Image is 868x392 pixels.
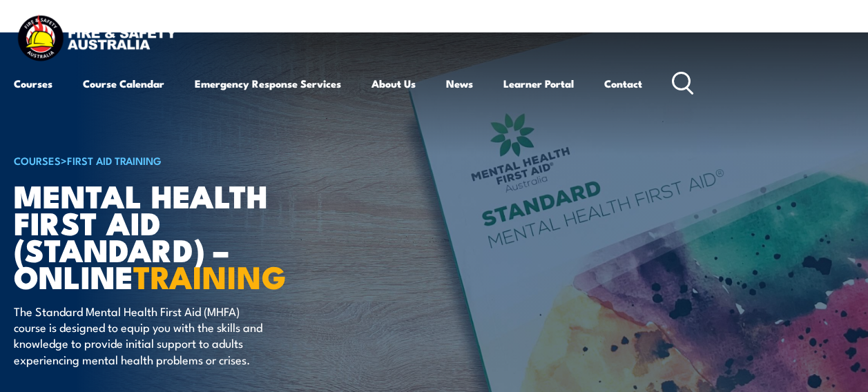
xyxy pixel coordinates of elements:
a: First Aid Training [67,153,162,168]
a: COURSES [14,153,61,168]
strong: TRAINING [133,252,287,300]
a: Courses [14,67,52,100]
a: Contact [604,67,642,100]
a: News [446,67,473,100]
h6: > [14,152,355,168]
p: The Standard Mental Health First Aid (MHFA) course is designed to equip you with the skills and k... [14,303,266,368]
a: Emergency Response Services [195,67,341,100]
h1: Mental Health First Aid (Standard) – Online [14,182,355,290]
a: Learner Portal [503,67,574,100]
a: About Us [372,67,416,100]
a: Course Calendar [83,67,164,100]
